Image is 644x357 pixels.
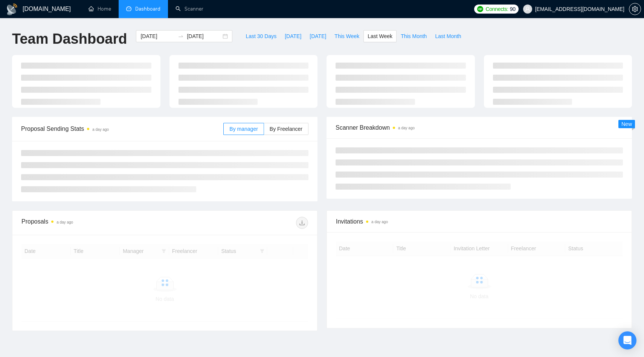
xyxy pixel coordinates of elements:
[175,6,203,12] a: searchScanner
[89,6,111,12] a: homeHome
[229,126,258,132] span: By manager
[431,30,465,42] button: Last Month
[336,123,623,132] span: Scanner Breakdown
[246,32,276,40] span: Last 30 Days
[305,30,330,42] button: [DATE]
[618,331,636,349] div: Open Intercom Messenger
[135,6,160,12] span: Dashboard
[485,5,508,13] span: Connects:
[6,3,18,15] img: logo
[310,32,326,40] span: [DATE]
[126,6,131,11] span: dashboard
[178,33,184,39] span: swap-right
[629,6,641,12] span: setting
[21,217,165,229] div: Proposals
[435,32,461,40] span: Last Month
[336,217,623,226] span: Invitations
[21,124,223,133] span: Proposal Sending Stats
[371,220,388,224] time: a day ago
[241,30,281,42] button: Last 30 Days
[270,126,302,132] span: By Freelancer
[56,220,73,224] time: a day ago
[477,6,483,12] img: upwork-logo.png
[629,6,641,12] a: setting
[92,127,109,132] time: a day ago
[401,32,427,40] span: This Month
[187,32,221,40] input: End date
[285,32,301,40] span: [DATE]
[334,32,359,40] span: This Week
[140,32,175,40] input: Start date
[368,32,392,40] span: Last Week
[629,3,641,15] button: setting
[178,33,184,39] span: to
[621,121,632,127] span: New
[525,6,530,12] span: user
[363,30,397,42] button: Last Week
[398,126,415,130] time: a day ago
[510,5,516,13] span: 90
[330,30,363,42] button: This Week
[281,30,305,42] button: [DATE]
[397,30,431,42] button: This Month
[12,30,127,48] h1: Team Dashboard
